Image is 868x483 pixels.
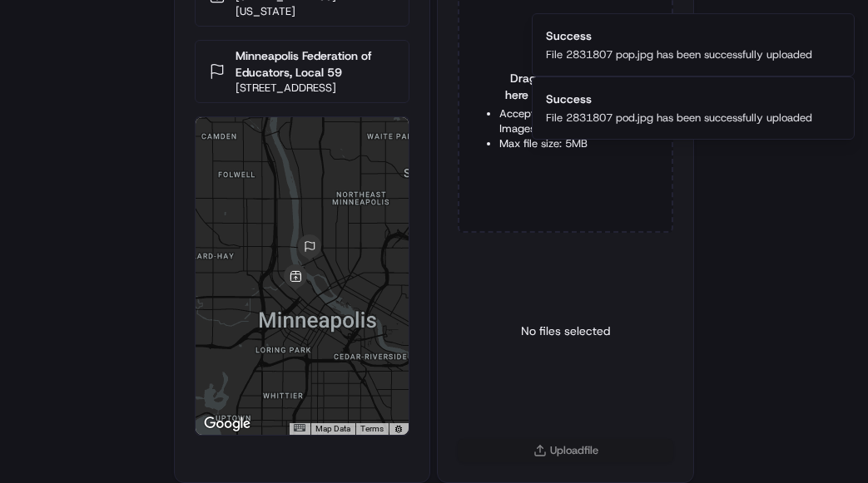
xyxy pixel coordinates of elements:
[394,424,404,434] a: Report errors in the road map or imagery to Google
[315,423,350,435] button: Map Data
[546,111,812,126] div: File 2831807 pod.jpg has been successfully uploaded
[360,424,384,433] a: Terms (opens in new tab)
[521,323,610,339] p: No files selected
[499,136,632,151] li: Max file size: 5MB
[546,27,812,44] div: Success
[236,47,396,81] p: Minneapolis Federation of Educators, Local 59
[499,106,632,136] li: Accepted formats: Images, PDF
[200,413,255,435] a: Open this area in Google Maps (opens a new window)
[200,413,255,435] img: Google
[546,47,812,62] div: File 2831807 pop.jpg has been successfully uploaded
[294,424,305,431] button: Keyboard shortcuts
[546,91,812,107] div: Success
[499,70,632,103] span: Drag & drop your file here or click to browse
[236,81,396,96] p: [STREET_ADDRESS]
